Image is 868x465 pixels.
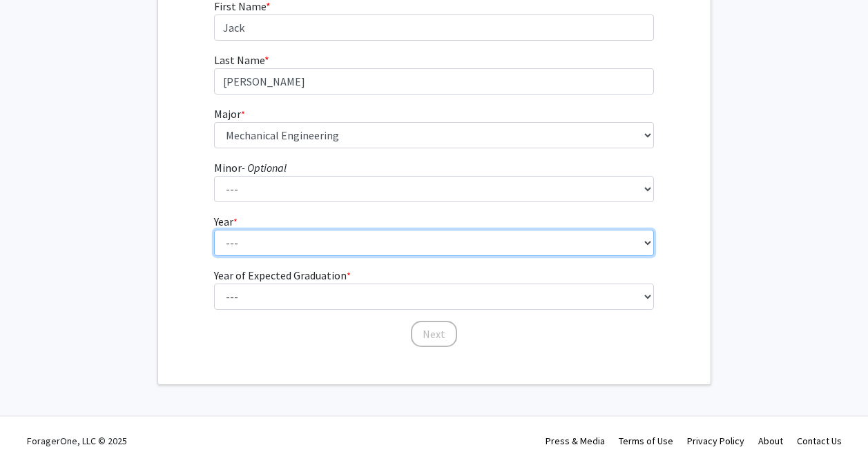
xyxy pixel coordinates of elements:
span: Last Name [214,53,264,67]
div: ForagerOne, LLC © 2025 [27,417,127,465]
a: Contact Us [797,435,842,447]
label: Year [214,213,238,230]
label: Minor [214,159,287,176]
a: Press & Media [546,435,605,447]
a: Terms of Use [619,435,673,447]
a: About [758,435,783,447]
a: Privacy Policy [687,435,744,447]
label: Major [214,106,245,122]
button: Next [411,321,457,347]
label: Year of Expected Graduation [214,267,351,284]
iframe: Chat [10,403,59,455]
i: - Optional [242,161,287,175]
